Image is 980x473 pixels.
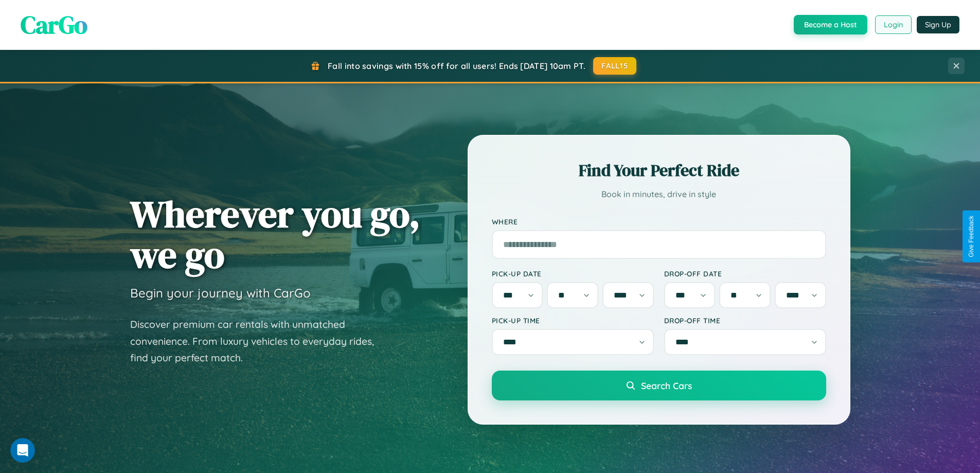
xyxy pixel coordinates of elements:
span: Fall into savings with 15% off for all users! Ends [DATE] 10am PT. [328,61,585,71]
p: Book in minutes, drive in style [492,187,826,202]
h3: Begin your journey with CarGo [130,285,311,301]
div: Give Feedback [968,216,975,257]
label: Drop-off Time [664,316,826,325]
p: Discover premium car rentals with unmatched convenience. From luxury vehicles to everyday rides, ... [130,316,387,366]
h2: Find Your Perfect Ride [492,159,826,182]
button: Search Cars [492,371,826,400]
label: Pick-up Date [492,269,654,278]
button: Sign Up [917,16,959,33]
label: Where [492,217,826,226]
button: FALL15 [593,57,636,75]
iframe: Intercom live chat [10,438,35,463]
h1: Wherever you go, we go [130,194,420,275]
span: Search Cars [641,380,692,391]
label: Drop-off Date [664,269,826,278]
label: Pick-up Time [492,316,654,325]
span: CarGo [21,8,87,42]
button: Login [875,15,912,34]
button: Become a Host [794,15,867,34]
